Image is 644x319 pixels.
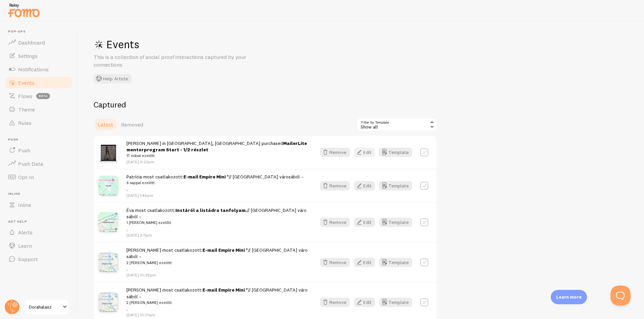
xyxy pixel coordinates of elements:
small: 2 [PERSON_NAME] ezelőtt [126,260,308,266]
button: Remove [320,218,350,227]
p: This is a collection of social proof interactions captured by your connections [94,53,255,69]
a: Events [4,76,73,89]
h1: Events [94,37,295,51]
button: Template [379,148,412,157]
div: Learn more [551,290,587,304]
span: [PERSON_NAME] most csatlakozott: // [GEOGRAPHIC_DATA] városából – . [126,247,308,272]
span: [PERSON_NAME] most csatlakozott: // [GEOGRAPHIC_DATA] városából – . [126,287,308,312]
a: E-mail Empire Mini * [183,174,229,180]
img: Cs%C3%A1k%C3%A1nydoroszl%C3%B3-Hungary.png [98,212,118,232]
span: Learn [18,242,32,249]
a: Learn [4,239,73,252]
span: Patrícia most csatlakozott: // [GEOGRAPHIC_DATA] városából – . [126,174,304,192]
p: [DATE] 10:38pm [126,272,308,278]
img: Budapest-Hungary.png [98,252,118,272]
span: Dashboard [18,39,45,46]
button: Edit [354,298,375,307]
a: Rules [4,116,73,130]
button: Edit [354,181,375,190]
a: Settings [4,49,73,63]
p: [DATE] 3:11pm [126,232,308,238]
a: Edit [354,218,379,227]
small: 6 nappal ezelőtt [126,180,304,186]
div: Show all [357,118,437,131]
span: Opt-In [18,174,34,180]
button: Edit [354,218,375,227]
button: Template [379,218,412,227]
a: E-mail Empire Mini * [203,247,248,253]
span: Inline [18,202,31,208]
small: 1 [PERSON_NAME] ezelőtt [126,220,308,226]
button: Edit [354,148,375,157]
span: [PERSON_NAME] in [GEOGRAPHIC_DATA], [GEOGRAPHIC_DATA] purchased [126,140,308,159]
img: fomo-relay-logo-orange.svg [7,2,41,19]
span: Pop-ups [8,29,73,34]
span: Push [8,138,73,142]
span: Theme [18,106,35,113]
span: Events [18,79,35,86]
h2: Captured [94,99,437,110]
a: Edit [354,258,379,267]
span: Éva most csatlakozott: // [GEOGRAPHIC_DATA] városából – . [126,207,308,232]
p: [DATE] 1:46pm [126,192,304,198]
button: Remove [320,148,350,157]
a: Latest [94,118,117,131]
a: Edit [354,181,379,190]
small: 2 [PERSON_NAME] ezelőtt [126,300,308,306]
a: MailerLite mentorprogram Start - 1/2 részlet [126,140,307,153]
span: Settings [18,53,38,59]
img: dorahalasz_tanulj_novekedj3-e1741685039351.png [98,142,118,162]
a: Support [4,252,73,266]
p: [DATE] 9:22pm [126,159,308,165]
span: Notifications [18,66,49,73]
span: Flows [18,93,32,99]
span: beta [36,93,50,99]
a: Dashboard [4,36,73,49]
button: Template [379,258,412,267]
span: Push Data [18,160,43,167]
p: [DATE] 10:01am [126,312,308,318]
span: Alerts [18,229,33,236]
a: Theme [4,103,73,116]
button: Edit [354,258,375,267]
a: Opt-In [4,170,73,184]
iframe: Help Scout Beacon - Open [610,286,631,306]
span: Inline [8,192,73,196]
span: Dorahalasz [29,303,61,311]
button: Help Article [94,74,131,83]
span: Support [18,256,38,262]
img: Budapest-Hungary.png [98,292,118,312]
a: Alerts [4,226,73,239]
a: Instáról a listádra tanfolyam. [175,207,247,213]
a: Edit [354,298,379,307]
a: Flows beta [4,89,73,103]
span: Removed [121,121,143,128]
a: Push [4,144,73,157]
a: Dorahalasz [24,299,69,315]
button: Remove [320,298,350,307]
span: Push [18,147,30,154]
a: E-mail Empire Mini * [203,287,248,293]
p: Learn more [556,294,582,300]
button: Template [379,298,412,307]
span: Latest [98,121,113,128]
a: Push Data [4,157,73,170]
button: Remove [320,258,350,267]
button: Template [379,181,412,190]
small: 17 órával ezelőtt [126,153,308,159]
a: Removed [117,118,147,131]
span: Rules [18,119,32,126]
a: Inline [4,198,73,212]
button: Remove [320,181,350,190]
img: Csepreg-Hungary.png [98,176,118,196]
span: Get Help [8,220,73,224]
a: Notifications [4,63,73,76]
a: Edit [354,148,379,157]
